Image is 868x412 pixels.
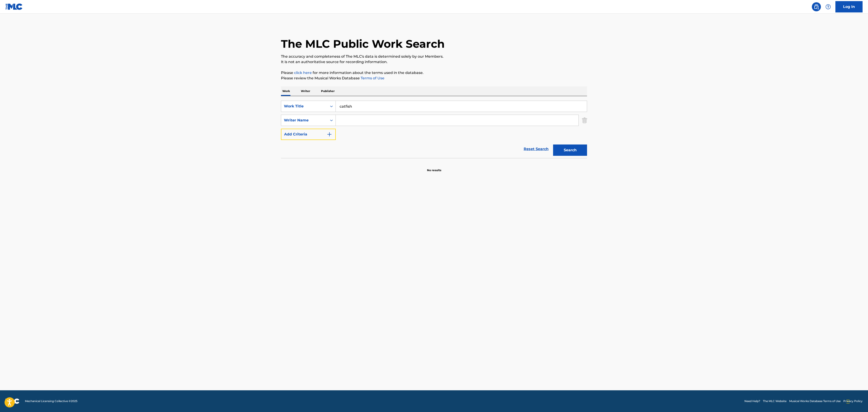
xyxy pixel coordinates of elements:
[789,399,841,403] a: Musical Works Database Terms of Use
[5,3,23,10] img: MLC Logo
[825,4,831,9] img: help
[843,399,863,403] a: Privacy Policy
[25,399,77,403] span: Mechanical Licensing Collective © 2025
[281,54,587,59] p: The accuracy and completeness of The MLC's data is determined solely by our Members.
[281,86,291,96] p: Work
[281,59,587,65] p: It is not an authoritative source for recording information.
[5,398,19,404] img: logo
[763,399,786,403] a: The MLC Website
[294,71,312,75] a: click here
[814,4,819,9] img: search
[521,144,551,154] a: Reset Search
[281,129,336,140] button: Add Criteria
[281,76,587,81] p: Please review the Musical Works Database
[300,86,312,96] p: Writer
[812,2,821,11] a: Public Search
[835,1,863,12] a: Log In
[327,132,332,137] img: 9d2ae6d4665cec9f34b9.svg
[553,144,587,156] button: Search
[284,104,325,109] div: Work Title
[281,37,445,51] h1: The MLC Public Work Search
[744,399,760,403] a: Need Help?
[281,70,587,76] p: Please for more information about the terms used in the database.
[281,101,587,158] form: Search Form
[582,115,587,126] img: Delete Criterion
[284,118,325,123] div: Writer Name
[824,2,833,11] div: Help
[427,163,441,172] p: No results
[360,76,384,80] a: Terms of Use
[847,395,849,408] div: Drag
[320,86,336,96] p: Publisher
[845,390,868,412] iframe: Chat Widget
